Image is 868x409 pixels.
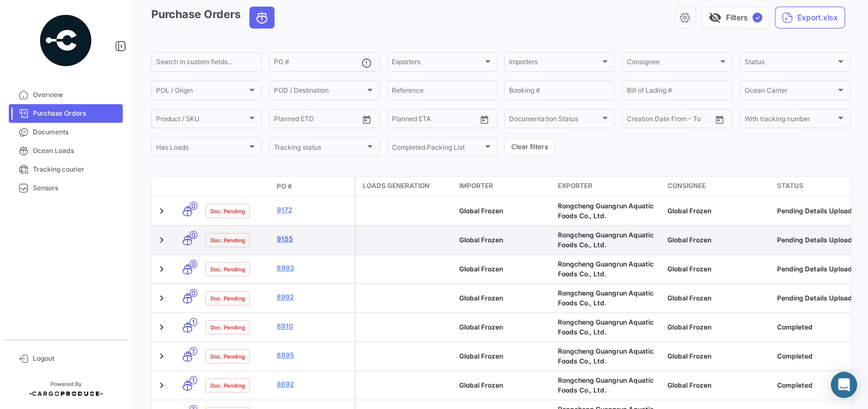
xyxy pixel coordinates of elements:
[459,181,493,191] span: Importer
[459,323,503,331] span: Global Frozen
[459,294,503,302] span: Global Frozen
[509,117,600,124] span: Documentation Status
[745,117,836,124] span: With tracking number
[459,381,503,389] span: Global Frozen
[156,351,167,362] a: Expand/Collapse Row
[156,235,167,246] a: Expand/Collapse Row
[156,293,167,304] a: Expand/Collapse Row
[459,236,503,244] span: Global Frozen
[459,207,503,215] span: Global Frozen
[358,111,375,128] button: Open calendar
[459,352,503,360] span: Global Frozen
[33,127,118,137] span: Documents
[151,7,278,29] h3: Purchase Orders
[210,352,245,361] span: Doc. Pending
[558,376,654,394] span: Rongcheng Guangrun Aquatic Foods Co., Ltd.
[745,60,836,67] span: Status
[190,231,197,239] span: 0
[277,181,292,191] span: PO #
[210,265,245,274] span: Doc. Pending
[277,263,350,273] a: 8993
[38,13,93,68] img: powered-by.png
[272,177,355,196] datatable-header-cell: PO #
[33,354,118,363] span: Logout
[33,183,118,193] span: Sensors
[156,117,247,124] span: Product / SKU
[558,260,654,278] span: Rongcheng Guangrun Aquatic Foods Co., Ltd.
[558,289,654,307] span: Rongcheng Guangrun Aquatic Foods Co., Ltd.
[709,11,722,24] span: visibility_off
[667,323,711,331] span: Global Frozen
[455,177,553,196] datatable-header-cell: Importer
[459,265,503,273] span: Global Frozen
[627,60,718,67] span: Consignee
[356,177,455,196] datatable-header-cell: Loads generation
[558,202,654,220] span: Rongcheng Guangrun Aquatic Foods Co., Ltd.
[650,117,690,124] input: To
[277,234,350,244] a: 9155
[392,117,407,124] input: From
[667,294,711,302] span: Global Frozen
[277,321,350,331] a: 8910
[277,205,350,215] a: 9172
[667,181,706,191] span: Consignee
[210,294,245,303] span: Doc. Pending
[667,236,711,244] span: Global Frozen
[558,318,654,336] span: Rongcheng Guangrun Aquatic Foods Co., Ltd.
[274,117,289,124] input: From
[627,117,642,124] input: From
[663,177,773,196] datatable-header-cell: Consignee
[297,117,337,124] input: To
[752,13,762,22] span: ✓
[363,181,430,191] span: Loads generation
[745,88,836,96] span: Ocean Carrier
[701,7,769,29] button: visibility_offFilters✓
[190,289,197,297] span: 0
[9,179,123,197] a: Sensors
[504,138,555,156] button: Clear filters
[392,60,483,67] span: Exporters
[156,264,167,275] a: Expand/Collapse Row
[156,322,167,333] a: Expand/Collapse Row
[9,160,123,179] a: Tracking courier
[274,88,365,96] span: POD / Destination
[9,123,123,141] a: Documents
[274,145,365,152] span: Tracking status
[476,111,493,128] button: Open calendar
[9,104,123,123] a: Purchase Orders
[667,207,711,215] span: Global Frozen
[156,380,167,391] a: Expand/Collapse Row
[201,182,272,191] datatable-header-cell: Doc. Status
[174,182,201,191] datatable-header-cell: Transport mode
[667,352,711,360] span: Global Frozen
[711,111,728,128] button: Open calendar
[33,90,118,100] span: Overview
[210,381,245,390] span: Doc. Pending
[33,164,118,174] span: Tracking courier
[9,86,123,104] a: Overview
[210,236,245,245] span: Doc. Pending
[190,318,197,326] span: 1
[33,146,118,156] span: Ocean Loads
[210,323,245,332] span: Doc. Pending
[509,60,600,67] span: Importers
[831,372,857,398] div: Abrir Intercom Messenger
[392,145,483,152] span: Completed Packing List
[277,292,350,302] a: 8992
[667,265,711,273] span: Global Frozen
[9,141,123,160] a: Ocean Loads
[667,381,711,389] span: Global Frozen
[415,117,455,124] input: To
[558,181,592,191] span: Exporter
[250,7,274,28] button: Ocean
[775,7,845,29] button: Export.xlsx
[33,109,118,118] span: Purchase Orders
[156,88,247,96] span: POL / Origin
[190,376,197,384] span: 1
[210,207,245,215] span: Doc. Pending
[777,181,803,191] span: Status
[558,347,654,365] span: Rongcheng Guangrun Aquatic Foods Co., Ltd.
[558,231,654,249] span: Rongcheng Guangrun Aquatic Foods Co., Ltd.
[156,206,167,217] a: Expand/Collapse Row
[277,379,350,389] a: 8692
